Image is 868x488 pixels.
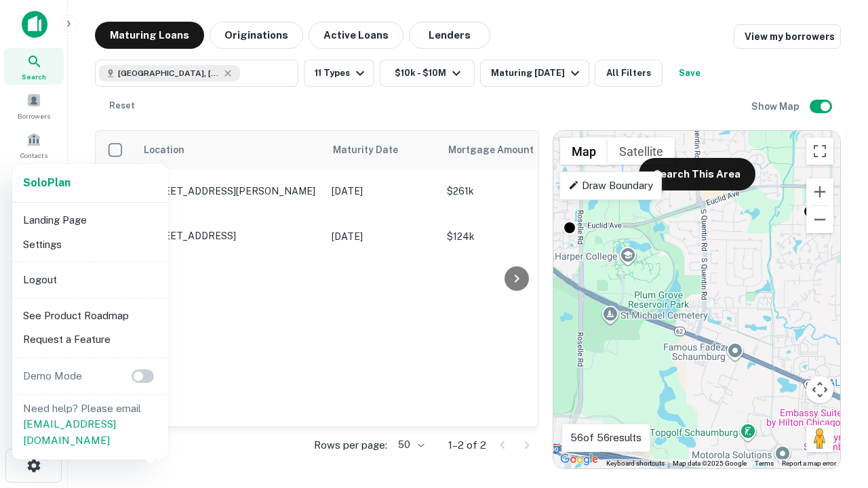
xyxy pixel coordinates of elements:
[18,304,163,328] li: See Product Roadmap
[23,176,71,189] strong: Solo Plan
[800,336,868,401] iframe: Chat Widget
[18,368,87,384] p: Demo Mode
[18,268,163,292] li: Logout
[18,232,163,257] li: Settings
[23,401,157,449] p: Need help? Please email
[23,418,116,446] a: [EMAIL_ADDRESS][DOMAIN_NAME]
[18,208,163,232] li: Landing Page
[23,175,71,191] a: SoloPlan
[18,327,163,352] li: Request a Feature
